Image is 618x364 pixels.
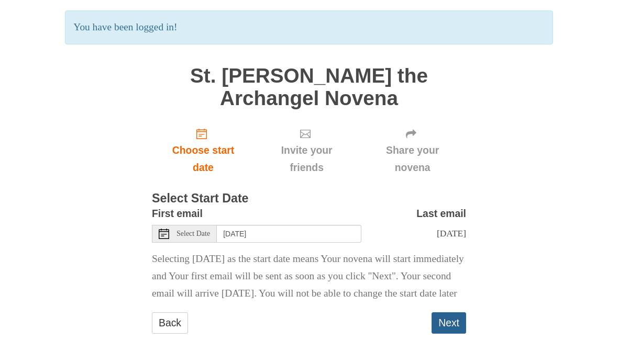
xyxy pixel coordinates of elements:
label: First email [152,205,203,222]
p: Selecting [DATE] as the start date means Your novena will start immediately and Your first email ... [152,251,466,302]
a: Choose start date [152,120,255,182]
button: Next [432,312,466,334]
span: Invite your friends [265,142,348,176]
div: Click "Next" to confirm your start date first. [359,120,466,182]
span: Select Date [176,230,210,237]
div: Click "Next" to confirm your start date first. [255,120,359,182]
span: Choose start date [162,142,244,176]
input: Use the arrow keys to pick a date [217,225,361,243]
span: [DATE] [437,228,466,238]
label: Last email [416,205,466,222]
h3: Select Start Date [152,192,466,206]
p: You have been logged in! [65,10,553,44]
a: Back [152,312,188,334]
span: Share your novena [369,142,456,176]
h1: St. [PERSON_NAME] the Archangel Novena [152,65,466,109]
